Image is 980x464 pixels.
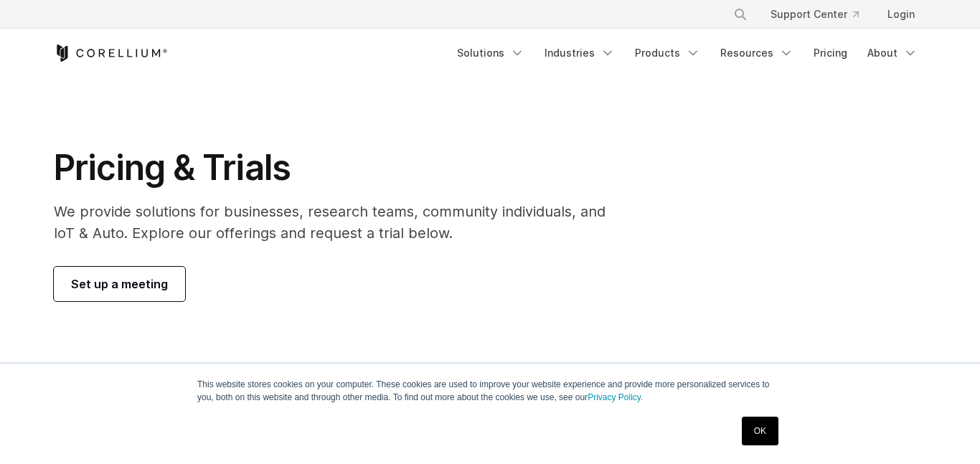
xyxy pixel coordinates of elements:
[876,1,926,27] a: Login
[536,40,623,66] a: Industries
[859,40,926,66] a: About
[716,1,926,27] div: Navigation Menu
[54,44,168,62] a: Corellium Home
[71,275,168,293] span: Set up a meeting
[197,378,783,404] p: This website stores cookies on your computer. These cookies are used to improve your website expe...
[54,146,626,189] h1: Pricing & Trials
[54,267,185,301] a: Set up a meeting
[712,40,802,66] a: Resources
[448,40,533,66] a: Solutions
[805,40,856,66] a: Pricing
[54,201,626,244] p: We provide solutions for businesses, research teams, community individuals, and IoT & Auto. Explo...
[727,1,753,27] button: Search
[588,392,643,402] a: Privacy Policy.
[759,1,870,27] a: Support Center
[626,40,709,66] a: Products
[448,40,926,66] div: Navigation Menu
[742,417,778,445] a: OK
